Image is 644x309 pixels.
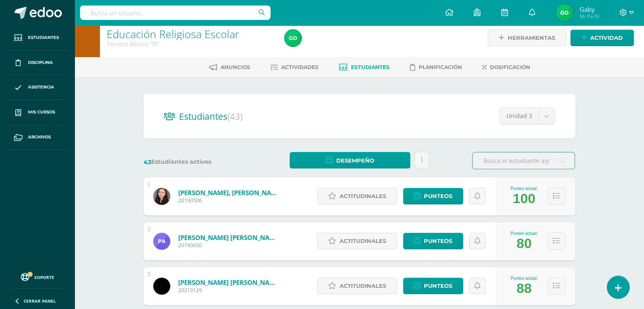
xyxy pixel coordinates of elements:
a: Punteos [403,278,463,294]
span: Gaby [579,5,599,14]
span: 20190506 [178,197,280,204]
div: 1 [148,182,151,188]
a: Educación Religiosa Escolar [107,27,239,41]
input: Busca un usuario... [80,6,271,20]
span: Punteos [424,233,452,249]
img: a195c513ee2c67c6f39de344566f267e.png [153,278,170,295]
img: dfae40ae56e2ee06c4f12e1137f6d227.png [153,188,170,205]
a: Asistencia [7,75,68,100]
img: 33d3253418f4623e6b3e9d7272d5563e.png [153,233,170,250]
img: 52c6a547d3e5ceb6647bead920684466.png [285,30,301,47]
span: Actividad [590,30,623,46]
a: Unidad 3 [500,108,555,124]
span: Desempeño [336,153,374,168]
input: Busca el estudiante aquí... [473,152,575,169]
span: 20210129 [178,287,280,294]
div: 88 [517,281,532,296]
div: 100 [513,191,535,207]
a: Estudiantes [339,61,390,74]
a: Dosificación [482,61,530,74]
div: Punteo actual: [511,276,538,281]
a: Actitudinales [317,278,397,294]
span: 20190650 [178,242,280,249]
div: Punteo actual: [511,231,538,236]
div: Tercero Básico 'D' [107,40,274,48]
div: 3 [148,271,151,277]
span: Archivos [28,134,51,141]
a: Actitudinales [317,233,397,249]
span: Mi Perfil [579,13,599,20]
span: Punteos [424,278,452,294]
div: 2 [148,226,151,232]
span: Mis cursos [28,109,55,116]
a: [PERSON_NAME] [PERSON_NAME] [178,278,280,287]
a: Punteos [403,233,463,249]
h1: Educación Religiosa Escolar [107,28,274,40]
span: Actitudinales [340,278,386,294]
span: Dosificación [490,64,530,70]
span: Actitudinales [340,188,386,204]
a: Disciplina [7,50,68,75]
span: 43 [144,158,151,166]
img: 52c6a547d3e5ceb6647bead920684466.png [556,4,573,21]
div: Punteo actual: [511,186,538,191]
a: [PERSON_NAME] [PERSON_NAME] [178,233,280,242]
span: Planificación [419,64,462,70]
a: Desempeño [290,152,410,168]
span: Estudiantes [28,34,59,41]
a: [PERSON_NAME], [PERSON_NAME] [178,188,280,197]
a: Herramientas [488,30,566,46]
span: Punteos [424,188,452,204]
span: Estudiantes [351,64,390,70]
span: Cerrar panel [24,298,56,304]
span: Asistencia [28,84,54,91]
span: Unidad 3 [506,108,532,124]
a: Archivos [7,125,68,150]
span: Anuncios [221,64,250,70]
span: Actitudinales [340,233,386,249]
a: Punteos [403,188,463,204]
a: Actividad [570,30,634,46]
span: Soporte [34,274,54,280]
span: (43) [227,110,243,122]
span: Estudiantes [179,110,243,122]
span: Herramientas [508,30,555,46]
a: Soporte [10,271,64,282]
a: Planificación [410,61,462,74]
a: Estudiantes [7,25,68,50]
span: Disciplina [28,59,53,66]
div: 80 [517,236,532,251]
a: Actitudinales [317,188,397,204]
label: Estudiantes activos [144,158,246,166]
a: Actividades [271,61,318,74]
a: Anuncios [209,61,250,74]
span: Actividades [281,64,318,70]
a: Mis cursos [7,100,68,125]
